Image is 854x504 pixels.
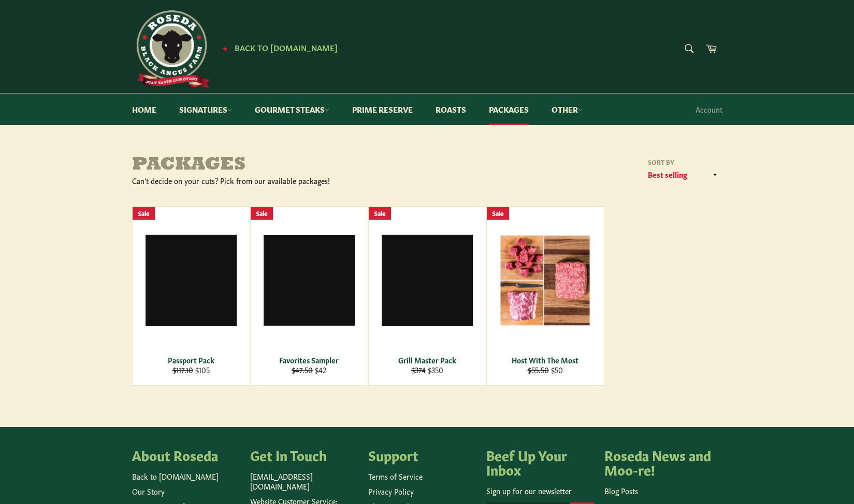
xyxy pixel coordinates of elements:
label: Sort by [645,158,722,166]
h4: Roseda News and Moo-re! [604,448,712,476]
a: Roasts [425,94,476,125]
a: Account [690,94,728,125]
s: $55.50 [528,364,549,375]
div: Passport Pack [139,355,243,365]
div: $50 [493,365,597,375]
a: Blog Posts [604,485,638,496]
s: $374 [411,364,426,375]
span: Back to [DOMAIN_NAME] [235,42,338,53]
a: Passport Pack Passport Pack $117.10 $105 [132,206,250,386]
h1: Packages [132,155,427,176]
div: $42 [257,365,361,375]
div: Sale [487,207,509,220]
h4: About Roseda [132,448,240,462]
div: Sale [133,207,155,220]
a: Gourmet Steaks [244,94,340,125]
div: Host With The Most [493,355,597,365]
a: Terms of Service [368,471,423,481]
img: Host With The Most [500,235,591,326]
div: Grill Master Pack [375,355,479,365]
h4: Beef Up Your Inbox [486,448,594,476]
div: Can't decide on your cuts? Pick from our available packages! [132,176,427,186]
a: Prime Reserve [342,94,423,125]
a: Our Story [132,486,165,496]
h4: Get In Touch [250,448,358,462]
a: Packages [479,94,539,125]
div: $350 [375,365,479,375]
s: $47.50 [292,364,313,375]
a: Signatures [169,94,242,125]
div: Sale [369,207,391,220]
a: ★ Back to [DOMAIN_NAME] [217,44,338,52]
a: Grill Master Pack Grill Master Pack $374 $350 [368,206,486,386]
a: Back to [DOMAIN_NAME] [132,471,219,481]
a: Privacy Policy [368,486,414,496]
span: ★ [222,44,228,52]
a: Home [122,94,167,125]
a: Favorites Sampler Favorites Sampler $47.50 $42 [250,206,368,386]
p: Sign up for our newsletter [486,486,594,496]
a: Host With The Most Host With The Most $55.50 $50 [486,206,604,386]
a: Other [541,94,593,125]
img: Roseda Beef [132,10,210,88]
div: Sale [251,207,273,220]
p: [EMAIL_ADDRESS][DOMAIN_NAME] [250,471,358,492]
s: $117.10 [172,364,193,375]
h4: Support [368,448,476,462]
div: $105 [139,365,243,375]
div: Favorites Sampler [257,355,361,365]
